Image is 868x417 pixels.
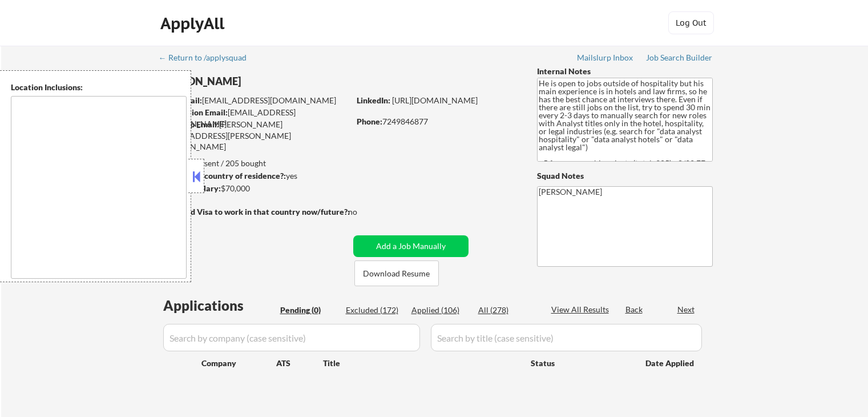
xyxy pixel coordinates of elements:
div: All (278) [478,304,535,316]
div: no [348,206,381,218]
div: Company [201,358,276,369]
strong: Can work in country of residence?: [159,171,286,181]
button: Add a Job Manually [353,235,469,257]
div: Next [677,304,696,315]
button: Log Out [668,11,714,34]
div: $70,000 [159,183,349,194]
div: [PERSON_NAME] [160,74,394,89]
div: 7249846877 [357,116,518,127]
div: Date Applied [645,358,696,369]
input: Search by title (case sensitive) [431,324,702,351]
div: Mailslurp Inbox [577,54,634,62]
div: Job Search Builder [646,54,713,62]
div: Excluded (172) [346,304,403,316]
div: Back [625,304,644,315]
strong: Will need Visa to work in that country now/future?: [160,207,350,216]
div: 106 sent / 205 bought [159,158,349,169]
a: ← Return to /applysquad [159,53,257,65]
div: ApplyAll [160,14,228,33]
div: [EMAIL_ADDRESS][DOMAIN_NAME] [160,95,349,106]
strong: Phone: [357,117,382,126]
div: Squad Notes [537,170,713,182]
a: Mailslurp Inbox [577,53,634,65]
div: ATS [276,358,323,369]
div: ← Return to /applysquad [159,54,257,62]
div: Location Inclusions: [11,82,187,93]
div: Status [531,352,629,373]
button: Download Resume [354,260,439,286]
div: Pending (0) [280,304,337,316]
strong: LinkedIn: [357,95,390,105]
div: Title [323,358,520,369]
div: View All Results [551,304,612,315]
input: Search by company (case sensitive) [163,324,420,351]
div: [EMAIL_ADDRESS][DOMAIN_NAME] [160,107,349,129]
div: Internal Notes [537,66,713,77]
div: Applied (106) [411,304,469,316]
a: [URL][DOMAIN_NAME] [392,95,478,105]
div: [PERSON_NAME][EMAIL_ADDRESS][PERSON_NAME][DOMAIN_NAME] [160,119,349,153]
div: yes [159,170,346,182]
div: Applications [163,299,276,312]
